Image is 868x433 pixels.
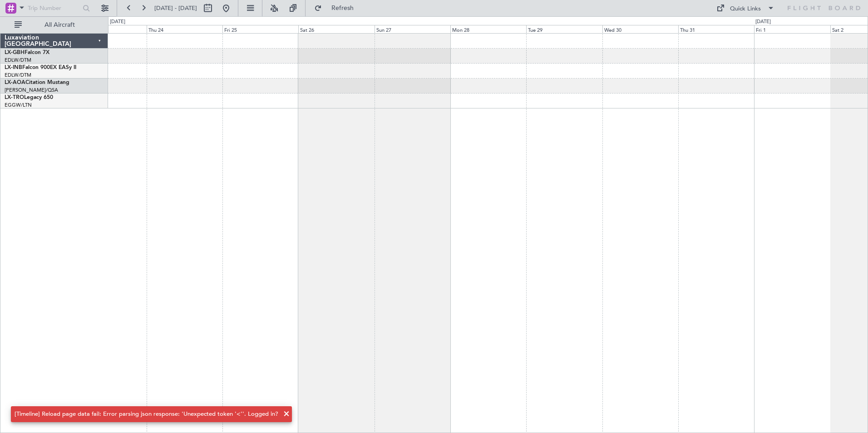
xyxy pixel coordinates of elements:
a: LX-GBHFalcon 7X [5,50,49,55]
a: LX-INBFalcon 900EX EASy II [5,65,76,70]
button: All Aircraft [10,18,99,32]
span: Refresh [324,5,362,11]
div: Mon 28 [450,25,526,33]
span: LX-TRO [5,95,24,100]
div: [Timeline] Reload page data fail: Error parsing json response: 'Unexpected token '<''. Logged in? [15,410,278,419]
div: Wed 30 [602,25,678,33]
div: Thu 31 [678,25,754,33]
a: EGGW/LTN [5,102,32,108]
span: LX-AOA [5,80,25,85]
div: Thu 24 [147,25,222,33]
input: Trip Number [28,1,80,15]
div: Wed 23 [70,25,146,33]
span: LX-INB [5,65,22,70]
span: [DATE] - [DATE] [154,4,197,12]
a: LX-AOACitation Mustang [5,80,69,85]
a: LX-TROLegacy 650 [5,95,53,100]
button: Refresh [310,1,365,15]
a: EDLW/DTM [5,72,31,79]
div: Fri 1 [754,25,830,33]
div: Fri 25 [222,25,298,33]
div: Sat 26 [298,25,374,33]
a: [PERSON_NAME]/QSA [5,87,58,93]
span: All Aircraft [24,22,96,28]
div: Quick Links [730,5,761,14]
div: [DATE] [755,18,771,26]
div: Tue 29 [526,25,602,33]
button: Quick Links [712,1,779,15]
div: [DATE] [110,18,125,26]
div: Sun 27 [375,25,450,33]
a: EDLW/DTM [5,57,31,64]
span: LX-GBH [5,50,25,55]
